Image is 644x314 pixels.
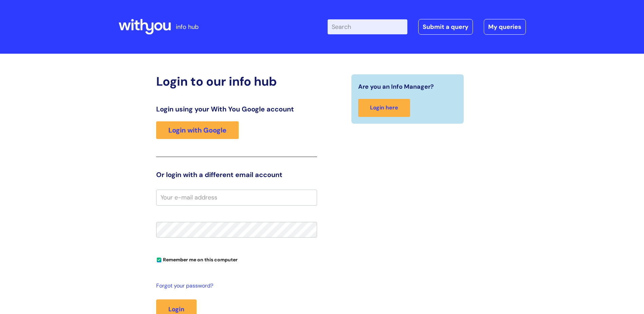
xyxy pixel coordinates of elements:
label: Remember me on this computer [156,255,238,263]
a: Login with Google [156,121,239,139]
h3: Or login with a different email account [156,171,317,179]
h3: Login using your With You Google account [156,105,317,113]
a: Submit a query [418,19,473,35]
input: Remember me on this computer [157,258,161,262]
input: Your e-mail address [156,190,317,205]
div: You can uncheck this option if you're logging in from a shared device [156,254,317,265]
span: Are you an Info Manager? [358,81,434,92]
p: info hub [176,21,199,32]
a: My queries [484,19,526,35]
a: Forgot your password? [156,281,314,291]
h2: Login to our info hub [156,74,317,89]
a: Login here [358,99,410,117]
input: Search [328,19,407,34]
